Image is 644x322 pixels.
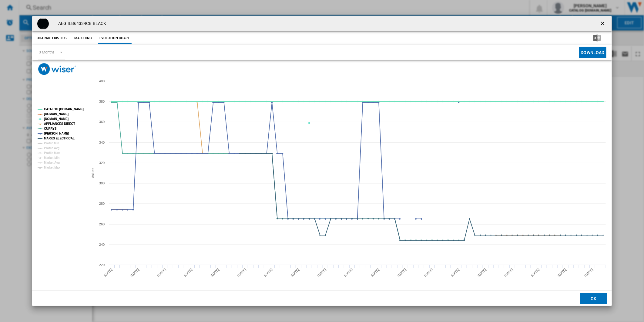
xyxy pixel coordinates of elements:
tspan: Profile Min [44,142,59,145]
tspan: [DATE] [424,268,434,278]
tspan: [DATE] [263,268,273,278]
tspan: [DATE] [317,268,327,278]
tspan: [DOMAIN_NAME] [44,117,69,121]
tspan: [PERSON_NAME] [44,132,69,135]
tspan: 240 [99,243,105,246]
button: getI18NText('BUTTONS.CLOSE_DIALOG') [597,18,609,30]
tspan: [DATE] [557,268,567,278]
tspan: [DATE] [530,268,540,278]
button: Characteristics [35,33,68,44]
tspan: [DATE] [210,268,220,278]
tspan: 400 [99,79,105,83]
tspan: 260 [99,222,105,226]
h4: AEG ILB64334CB BLACK [55,21,106,27]
ng-md-icon: getI18NText('BUTTONS.CLOSE_DIALOG') [600,20,607,28]
tspan: [DATE] [504,268,514,278]
tspan: Values [91,168,96,178]
button: Download in Excel [584,33,610,44]
tspan: [DATE] [290,268,300,278]
tspan: 320 [99,161,105,165]
div: 3 Months [39,50,55,54]
tspan: Market Max [44,166,60,169]
md-dialog: Product popup [32,16,612,306]
tspan: [DATE] [183,268,193,278]
tspan: [DATE] [370,268,380,278]
button: OK [580,293,607,304]
tspan: [DATE] [237,268,247,278]
img: excel-24x24.png [593,34,601,42]
tspan: 340 [99,141,105,144]
tspan: CATALOG [DOMAIN_NAME] [44,108,84,111]
tspan: Market Avg [44,161,60,164]
tspan: Profile Avg [44,146,59,150]
tspan: MARKS ELECTRICAL [44,137,75,140]
tspan: [DATE] [157,268,167,278]
img: ILB64334CB.jpg [37,18,49,30]
tspan: [DATE] [477,268,487,278]
tspan: [DATE] [130,268,140,278]
button: Download [579,47,606,58]
tspan: [DATE] [344,268,354,278]
tspan: 380 [99,100,105,103]
tspan: [DATE] [584,268,594,278]
tspan: 280 [99,202,105,205]
tspan: [DATE] [450,268,460,278]
tspan: CURRYS [44,127,57,130]
button: Matching [70,33,96,44]
tspan: 220 [99,263,105,267]
tspan: Market Min [44,156,59,159]
button: Evolution chart [98,33,132,44]
tspan: APPLIANCES DIRECT [44,122,75,125]
tspan: [DOMAIN_NAME] [44,112,69,116]
tspan: 360 [99,120,105,124]
tspan: 300 [99,181,105,185]
tspan: [DATE] [397,268,407,278]
img: logo_wiser_300x94.png [38,63,76,75]
tspan: Profile Max [44,151,60,155]
tspan: [DATE] [103,268,113,278]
